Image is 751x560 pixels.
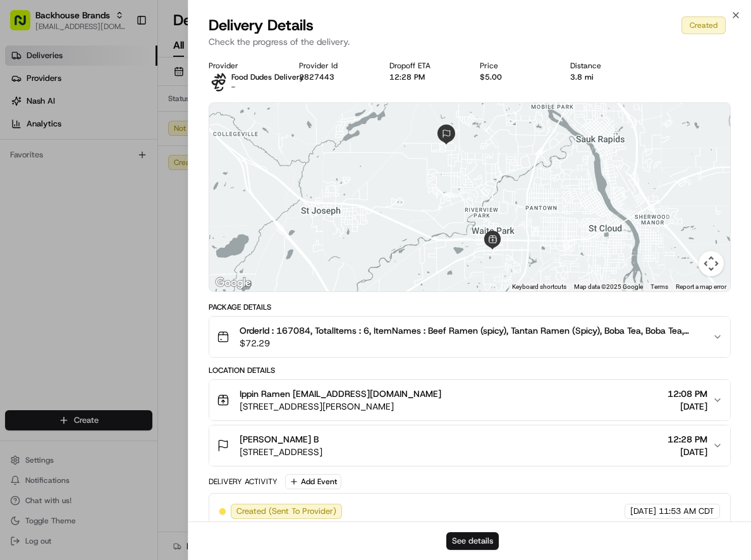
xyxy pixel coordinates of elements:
span: Created (Sent To Provider) [236,506,336,517]
button: See details [446,532,499,550]
span: Map data ©2025 Google [574,283,643,290]
span: OrderId : 167084, TotalItems : 6, ItemNames : Beef Ramen (spicy), Tantan Ramen (Spicy), Boba Tea,... [240,324,702,337]
button: Map camera controls [699,251,724,276]
span: [PERSON_NAME] B [240,433,319,446]
div: Price [480,61,550,71]
span: FDD Support [39,197,88,207]
div: Dropoff ETA [389,61,460,71]
img: 1736555255976-a54dd68f-1ca7-489b-9aae-adbdc363a1c4 [25,231,35,241]
input: Clear [33,82,209,95]
img: food_dudes.png [209,72,229,92]
span: [PERSON_NAME] [39,231,102,241]
a: Report a map error [676,283,726,290]
button: Start new chat [215,125,230,140]
p: Check the progress of the delivery. [209,35,731,48]
button: 2827443 [299,72,334,82]
div: Package Details [209,302,731,312]
span: [DATE] [112,231,138,241]
img: Nash [13,13,38,39]
a: 💻API Documentation [102,278,208,301]
span: 12:28 PM [668,433,707,446]
span: 11:53 AM CDT [659,506,714,517]
div: 💻 [107,284,117,295]
span: Food Dudes Delivery [231,72,304,82]
span: 12:08 PM [668,387,707,400]
span: [DATE] [668,400,707,413]
span: - [231,82,235,92]
img: Asif Zaman Khan [13,219,33,239]
a: 📗Knowledge Base [8,278,102,301]
div: Provider [209,61,279,71]
button: OrderId : 167084, TotalItems : 6, ItemNames : Beef Ramen (spicy), Tantan Ramen (Spicy), Boba Tea,... [209,317,730,357]
img: FDD Support [13,185,33,205]
span: Pylon [126,314,153,324]
div: 📗 [13,284,23,295]
span: • [90,197,95,207]
span: [STREET_ADDRESS][PERSON_NAME] [240,400,441,413]
div: Location Details [209,365,731,375]
a: Powered byPylon [89,313,153,324]
img: 1736555255976-a54dd68f-1ca7-489b-9aae-adbdc363a1c4 [13,121,35,144]
div: We're available if you need us! [57,134,174,144]
div: Distance [570,61,640,71]
button: Keyboard shortcuts [512,283,566,291]
img: 9188753566659_6852d8bf1fb38e338040_72.png [27,121,49,144]
a: Terms (opens in new tab) [650,283,668,290]
span: • [105,231,109,241]
span: Delivery Details [209,15,314,35]
span: Ippin Ramen [EMAIL_ADDRESS][DOMAIN_NAME] [240,387,441,400]
span: $72.29 [240,337,702,350]
button: Add Event [285,474,341,489]
div: 3.8 mi [570,72,640,82]
div: Provider Id [299,61,369,71]
div: Past conversations [13,165,85,175]
span: [STREET_ADDRESS] [240,446,322,458]
span: Knowledge Base [25,283,97,296]
span: [DATE] [668,446,707,458]
span: [DATE] [97,197,123,207]
div: 12:28 PM [389,72,460,82]
p: Welcome 👋 [13,51,230,71]
span: API Documentation [119,283,203,296]
div: $5.00 [480,72,550,82]
div: Delivery Activity [209,477,278,487]
button: Ippin Ramen [EMAIL_ADDRESS][DOMAIN_NAME][STREET_ADDRESS][PERSON_NAME]12:08 PM[DATE] [209,380,730,420]
button: [PERSON_NAME] B[STREET_ADDRESS]12:28 PM[DATE] [209,425,730,466]
div: Start new chat [57,121,207,134]
a: Open this area in Google Maps (opens a new window) [212,275,254,291]
img: Google [212,275,254,291]
span: [DATE] [630,506,656,517]
button: See all [196,162,230,178]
